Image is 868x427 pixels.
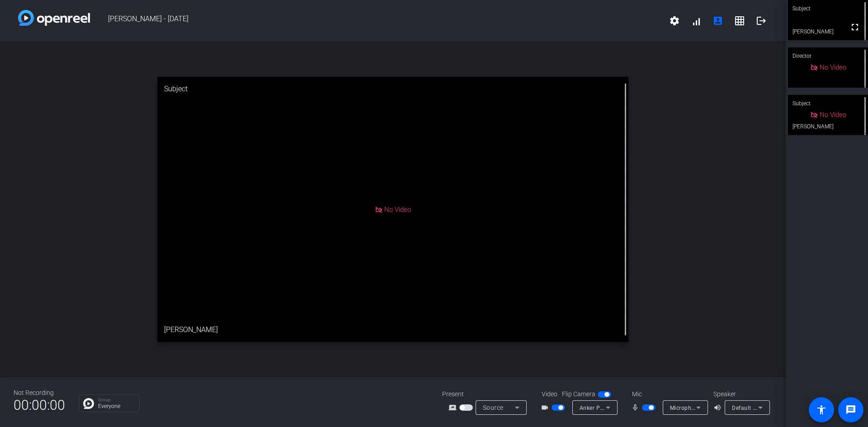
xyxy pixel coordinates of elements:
[83,398,94,409] img: Chat Icon
[732,404,830,411] span: Default - Speakers (Realtek(R) Audio)
[734,15,745,26] mat-icon: grid_on
[562,389,595,399] span: Flip Camera
[670,404,780,411] span: Microphone (Blue Snowball ) (0d8c:0005)
[90,10,664,32] span: [PERSON_NAME] - [DATE]
[384,205,411,213] span: No Video
[845,404,856,415] mat-icon: message
[623,389,713,399] div: Mic
[483,404,504,411] span: Source
[14,394,65,416] span: 00:00:00
[541,402,552,413] mat-icon: videocam_outline
[157,77,629,101] div: Subject
[448,402,459,413] mat-icon: screen_share_outline
[816,404,827,415] mat-icon: accessibility
[788,47,868,65] div: Director
[820,63,846,71] span: No Video
[18,10,90,26] img: white-gradient.svg
[98,398,135,402] p: Group
[712,15,723,26] mat-icon: account_box
[98,404,135,409] p: Everyone
[788,95,868,112] div: Subject
[849,22,860,33] mat-icon: fullscreen
[685,10,707,32] button: signal_cellular_alt
[14,388,65,398] div: Not Recording
[756,15,767,26] mat-icon: logout
[820,111,846,119] span: No Video
[442,389,533,399] div: Present
[631,402,642,413] mat-icon: mic_none
[542,389,557,399] span: Video
[580,404,675,411] span: Anker PowerConf C200 (291a:3369)
[713,402,724,413] mat-icon: volume_up
[713,389,768,399] div: Speaker
[669,15,680,26] mat-icon: settings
